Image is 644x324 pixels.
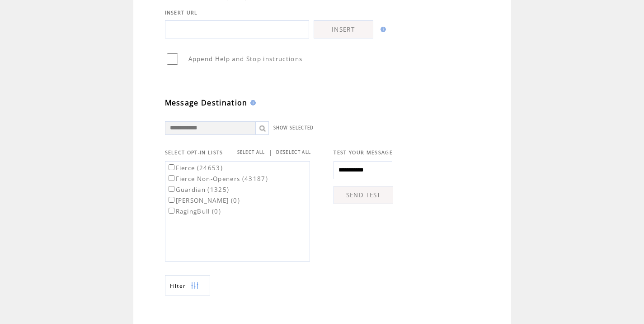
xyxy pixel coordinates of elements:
[334,186,393,204] a: SEND TEST
[165,98,248,108] span: Message Destination
[165,149,223,156] span: SELECT OPT-IN LISTS
[378,27,386,32] img: help.gif
[188,55,303,63] span: Append Help and Stop instructions
[269,148,273,157] span: |
[314,20,373,38] a: INSERT
[170,282,186,290] span: Show filters
[169,164,174,170] input: Fierce (24653)
[169,197,174,203] input: [PERSON_NAME] (0)
[273,125,314,131] a: SHOW SELECTED
[165,275,210,295] a: Filter
[169,175,174,181] input: Fierce Non-Openers (43187)
[169,186,174,192] input: Guardian (1325)
[248,100,256,105] img: help.gif
[167,196,240,205] label: [PERSON_NAME] (0)
[334,149,393,156] span: TEST YOUR MESSAGE
[167,175,268,183] label: Fierce Non-Openers (43187)
[237,149,265,155] a: SELECT ALL
[169,208,174,214] input: RagingBull (0)
[167,207,221,215] label: RagingBull (0)
[165,10,198,16] span: INSERT URL
[167,186,230,194] label: Guardian (1325)
[276,149,311,155] a: DESELECT ALL
[167,164,223,172] label: Fierce (24653)
[191,276,199,296] img: filters.png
